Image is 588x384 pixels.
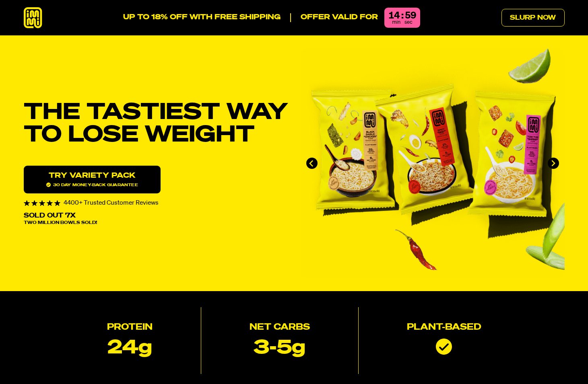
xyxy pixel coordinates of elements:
div: : [401,11,403,21]
p: 3-5g [254,339,305,358]
a: Try variety Pack30 day money-back guarantee [24,166,161,193]
span: min [392,20,400,25]
span: 30 day money-back guarantee [46,183,138,187]
p: Sold Out 7X [24,213,76,219]
a: Slurp Now [501,9,565,27]
div: 14 [388,11,400,21]
h1: THE TASTIEST WAY TO LOSE WEIGHT [24,101,288,146]
h2: Net Carbs [250,323,310,332]
span: Two Million Bowls Sold! [24,221,97,225]
li: 1 of 4 [301,48,565,278]
button: Go to last slide [306,158,318,169]
p: 24g [107,339,152,358]
span: sec [404,20,413,25]
h2: Plant-based [407,323,481,332]
p: UP TO 18% OFF WITH FREE SHIPPING [123,13,281,22]
div: immi slideshow [301,48,565,278]
button: Next slide [548,158,559,169]
div: 59 [405,11,416,21]
div: 4400+ Trusted Customer Reviews [24,200,288,206]
h2: Protein [107,323,153,332]
p: Offer valid for [290,13,378,22]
